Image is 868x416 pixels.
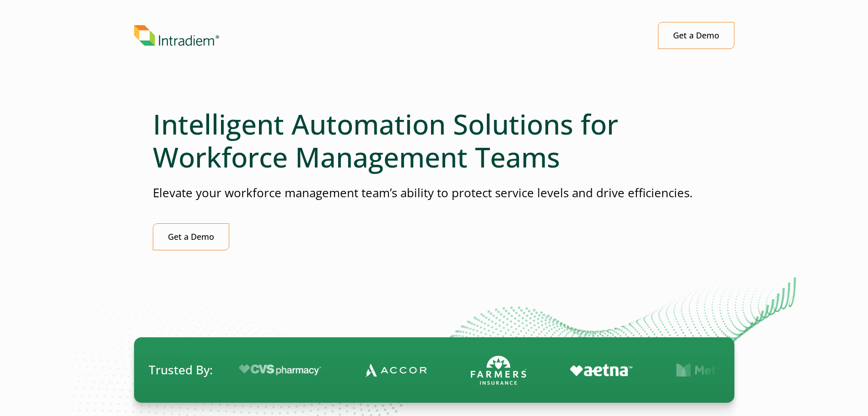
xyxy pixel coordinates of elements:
[134,25,636,46] a: Link to homepage of Intradiem
[153,108,716,173] h1: Intelligent Automation Solutions for Workforce Management Teams
[567,364,630,376] img: Contact Center Automation Aetna Logo
[134,25,219,46] img: Intradiem
[468,353,523,387] img: Contact Center Automation Farmers insurance Logo
[153,223,229,250] a: Get a Demo
[149,362,213,378] span: Trusted By:
[674,363,735,377] img: Contact Center Automation MetLife Logo
[236,364,318,375] img: Contact Center Automation CVS Logo
[658,22,734,49] a: Get a Demo
[362,363,424,377] img: Contact Center Automation Accor Logo
[153,184,716,201] p: Elevate your workforce management team’s ability to protect service levels and drive efficiencies.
